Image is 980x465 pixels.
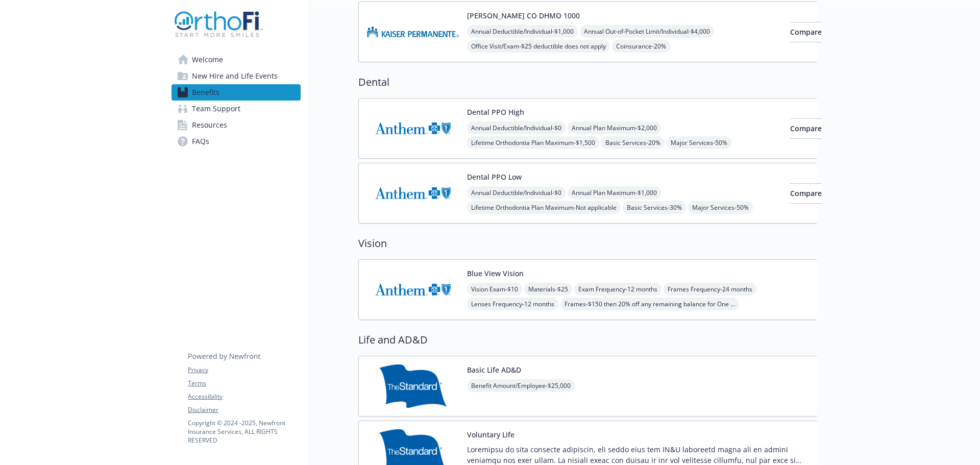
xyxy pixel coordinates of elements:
span: Annual Out-of-Pocket Limit/Individual - $4,000 [580,25,714,38]
span: Welcome [192,52,223,68]
h2: Dental [358,75,830,90]
a: FAQs [171,133,301,150]
span: Exam Frequency - 12 months [574,283,661,296]
a: Disclaimer [188,405,300,414]
span: Resources [192,117,227,133]
h2: Vision [358,236,830,251]
span: Annual Plan Maximum - $2,000 [568,121,661,134]
button: Basic Life AD&D [467,364,521,375]
a: Benefits [171,84,301,101]
button: Dental PPO Low [467,172,522,182]
span: Lenses Frequency - 12 months [467,298,558,310]
span: Benefit Amount/Employee - $25,000 [467,379,575,392]
button: Voluntary Life [467,429,514,440]
span: Major Services - 50% [667,136,731,149]
span: Annual Deductible/Individual - $1,000 [467,25,578,38]
span: Annual Deductible/Individual - $0 [467,121,566,134]
span: Frames - $150 then 20% off any remaining balance for One pair of eyeglass frames; PLUS Frames: $2... [560,298,739,310]
a: Terms [188,379,300,388]
span: Major Services - 50% [688,201,753,214]
a: Resources [171,117,301,133]
a: Team Support [171,101,301,117]
span: Basic Services - 20% [601,136,665,149]
span: Basic Services - 30% [623,201,686,214]
span: Benefits [192,84,219,101]
span: Annual Deductible/Individual - $0 [467,186,566,199]
span: FAQs [192,133,209,150]
span: Coinsurance - 20% [612,40,670,53]
a: New Hire and Life Events [171,68,301,84]
span: Compare [790,124,822,133]
span: Lifetime Orthodontia Plan Maximum - $1,500 [467,136,599,149]
img: Kaiser Permanente of Colorado carrier logo [367,10,459,54]
a: Welcome [171,52,301,68]
h2: Life and AD&D [358,332,830,348]
span: Compare [790,27,822,37]
img: Anthem Blue Cross carrier logo [367,268,459,311]
span: Lifetime Orthodontia Plan Maximum - Not applicable [467,201,621,214]
span: New Hire and Life Events [192,68,278,84]
span: Annual Plan Maximum - $1,000 [568,186,661,199]
p: Copyright © 2024 - 2025 , Newfront Insurance Services, ALL RIGHTS RESERVED [188,419,300,445]
button: Compare [790,22,822,42]
img: Standard Insurance Company carrier logo [367,364,459,408]
button: Blue View Vision [467,268,524,279]
span: Office Visit/Exam - $25 deductible does not apply [467,40,610,53]
span: Frames Frequency - 24 months [664,283,756,296]
img: Anthem Blue Cross carrier logo [367,172,459,215]
button: [PERSON_NAME] CO DHMO 1000 [467,10,580,21]
span: Team Support [192,101,240,117]
span: Materials - $25 [524,283,572,296]
span: Compare [790,188,822,198]
button: Compare [790,118,822,139]
a: Accessibility [188,392,300,401]
span: Vision Exam - $10 [467,283,522,296]
button: Dental PPO High [467,107,524,117]
button: Compare [790,183,822,204]
img: Anthem Blue Cross carrier logo [367,107,459,150]
a: Privacy [188,365,300,375]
